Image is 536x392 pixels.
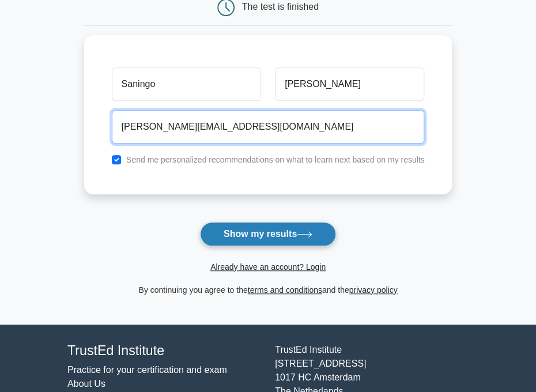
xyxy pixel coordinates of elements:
a: privacy policy [349,285,398,295]
h4: TrustEd Institute [67,343,261,359]
a: terms and conditions [248,285,322,295]
button: Show my results [200,222,336,246]
input: Last name [275,67,424,101]
label: Send me personalized recommendations on what to learn next based on my results [126,155,425,164]
a: Already have an account? Login [210,262,326,272]
a: About Us [67,379,105,389]
div: By continuing you agree to the and the [77,283,459,297]
div: The test is finished [242,2,319,12]
input: First name [112,67,261,101]
a: Practice for your certification and exam [67,365,227,375]
input: Email [112,110,425,144]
